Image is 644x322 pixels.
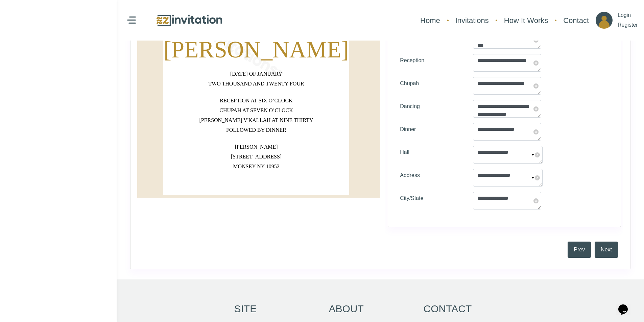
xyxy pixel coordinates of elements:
text: CHUPAH AT SEVEN O’CLOCK [219,107,293,113]
label: Address [395,169,468,187]
button: Prev [568,242,591,258]
span: x [533,106,539,112]
a: Contact [560,11,592,29]
span: x [533,129,539,134]
label: Reception [395,54,468,72]
p: About [329,300,364,318]
text: [PERSON_NAME] [235,144,278,150]
p: Login Register [618,10,638,30]
label: Hall [395,146,468,164]
button: Next [595,242,618,258]
text: [PERSON_NAME] [164,37,349,63]
text: RECEPTION AT SIX O’CLOCK [220,98,293,103]
label: Dinner [395,123,468,141]
img: ico_account.png [596,12,613,29]
span: x [533,198,539,203]
text: [PERSON_NAME] V'KALLAH AT NINE THIRTY [199,117,313,123]
text: [DATE] OF JANUARY [230,71,282,77]
span: x [533,60,539,66]
text: [STREET_ADDRESS] [231,154,282,159]
text: MONSEY NY 10952 [233,164,279,169]
text: TWO THOUSAND AND TWENTY FOUR [208,81,304,86]
p: Contact [424,300,472,318]
p: Site [234,300,257,318]
label: City/State [395,192,468,209]
a: Home [417,11,444,29]
label: Chupah [395,77,468,95]
span: x [533,83,539,89]
a: Invitations [452,11,492,29]
iframe: chat widget [616,295,637,315]
text: FOLLOWED BY DINNER [226,127,286,133]
label: Dancing [395,100,468,118]
a: How It Works [501,11,551,29]
img: logo.png [156,13,223,28]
